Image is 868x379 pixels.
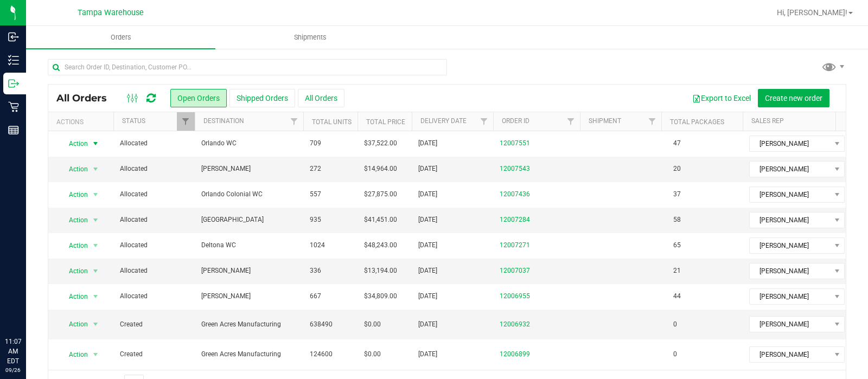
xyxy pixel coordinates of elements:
[279,33,341,42] span: Shipments
[420,117,467,125] a: Delivery Date
[203,117,244,125] a: Destination
[750,238,831,253] span: [PERSON_NAME]
[59,347,88,362] span: Action
[201,240,297,250] span: Deltona WC
[751,117,784,125] a: Sales Rep
[418,266,437,276] span: [DATE]
[310,138,321,149] span: 709
[418,138,437,149] span: [DATE]
[750,264,831,279] span: [PERSON_NAME]
[8,78,19,89] inline-svg: Outbound
[201,319,297,330] span: Green Acres Manufacturing
[8,125,19,136] inline-svg: Reports
[59,136,88,151] span: Action
[89,136,103,151] span: select
[8,55,19,66] inline-svg: Inventory
[120,240,188,250] span: Allocated
[500,164,530,174] a: 12007543
[5,366,21,374] p: 09/26
[750,347,831,362] span: [PERSON_NAME]
[589,117,621,125] a: Shipment
[668,212,686,228] span: 58
[418,189,437,200] span: [DATE]
[310,266,321,276] span: 336
[750,213,831,228] span: [PERSON_NAME]
[78,8,144,17] span: Tampa Warehouse
[750,289,831,304] span: [PERSON_NAME]
[89,289,103,304] span: select
[500,349,530,359] a: 12006899
[668,237,686,253] span: 65
[668,346,682,362] span: 0
[670,118,724,126] a: Total Packages
[310,349,333,359] span: 124600
[562,112,580,131] a: Filter
[500,291,530,301] a: 12006955
[201,266,297,276] span: [PERSON_NAME]
[59,289,88,304] span: Action
[500,215,530,225] a: 12007284
[750,317,831,332] span: [PERSON_NAME]
[364,240,397,250] span: $48,243.00
[201,138,297,149] span: Orlando WC
[201,291,297,301] span: [PERSON_NAME]
[364,138,397,149] span: $37,522.00
[120,189,188,200] span: Allocated
[122,117,145,125] a: Status
[89,347,103,362] span: select
[59,187,88,202] span: Action
[364,164,397,174] span: $14,964.00
[59,162,88,177] span: Action
[96,33,146,42] span: Orders
[418,215,437,225] span: [DATE]
[89,238,103,253] span: select
[59,264,88,279] span: Action
[502,117,529,125] a: Order ID
[310,291,321,301] span: 667
[229,89,295,107] button: Shipped Orders
[201,349,297,359] span: Green Acres Manufacturing
[366,118,405,126] a: Total Price
[89,162,103,177] span: select
[5,337,21,366] p: 11:07 AM EDT
[364,319,381,330] span: $0.00
[201,164,297,174] span: [PERSON_NAME]
[120,215,188,225] span: Allocated
[89,213,103,228] span: select
[89,317,103,332] span: select
[177,112,195,131] a: Filter
[120,349,188,359] span: Created
[201,215,297,225] span: [GEOGRAPHIC_DATA]
[310,189,321,200] span: 557
[668,187,686,202] span: 37
[120,291,188,301] span: Allocated
[48,59,447,75] input: Search Order ID, Destination, Customer PO...
[120,319,188,330] span: Created
[418,349,437,359] span: [DATE]
[310,319,333,330] span: 638490
[668,161,686,177] span: 20
[500,240,530,250] a: 12007271
[11,292,43,325] iframe: Resource center
[364,349,381,359] span: $0.00
[285,112,303,131] a: Filter
[777,8,847,17] span: Hi, [PERSON_NAME]!
[59,238,88,253] span: Action
[685,89,758,107] button: Export to Excel
[201,189,297,200] span: Orlando Colonial WC
[833,112,851,131] a: Filter
[668,263,686,279] span: 21
[418,240,437,250] span: [DATE]
[120,138,188,149] span: Allocated
[310,215,321,225] span: 935
[668,317,682,332] span: 0
[364,291,397,301] span: $34,809.00
[364,189,397,200] span: $27,875.00
[298,89,344,107] button: All Orders
[750,187,831,202] span: [PERSON_NAME]
[89,187,103,202] span: select
[26,26,215,49] a: Orders
[500,319,530,330] a: 12006932
[215,26,405,49] a: Shipments
[310,164,321,174] span: 272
